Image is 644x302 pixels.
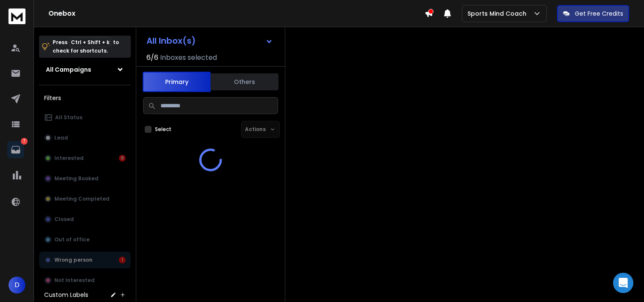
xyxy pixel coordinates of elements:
[140,32,280,49] button: All Inbox(s)
[39,61,131,78] button: All Campaigns
[146,36,196,45] h1: All Inbox(s)
[70,37,111,47] span: Ctrl + Shift + k
[46,65,91,74] h1: All Campaigns
[8,8,25,24] img: logo
[21,138,28,145] p: 7
[155,126,172,133] label: Select
[39,92,131,104] h3: Filters
[160,53,217,63] h3: Inboxes selected
[8,277,25,294] button: D
[7,141,24,158] a: 7
[143,72,211,92] button: Primary
[146,53,158,63] span: 6 / 6
[613,273,633,293] div: Open Intercom Messenger
[48,8,425,19] h1: Onebox
[44,291,88,299] h3: Custom Labels
[557,5,629,22] button: Get Free Credits
[211,73,278,91] button: Others
[467,9,530,18] p: Sports Mind Coach
[53,38,119,55] p: Press to check for shortcuts.
[575,9,623,18] p: Get Free Credits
